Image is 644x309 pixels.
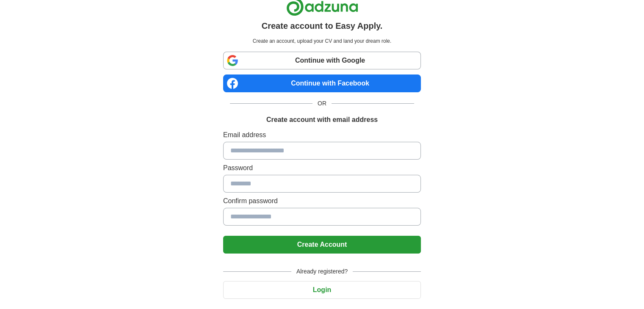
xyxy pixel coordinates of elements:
label: Confirm password [223,196,421,206]
span: Already registered? [291,267,353,276]
h1: Create account with email address [266,115,378,125]
span: OR [312,99,332,108]
label: Password [223,163,421,173]
button: Create Account [223,236,421,254]
a: Continue with Facebook [223,74,421,92]
label: Email address [223,130,421,140]
button: Login [223,281,421,299]
p: Create an account, upload your CV and land your dream role. [225,37,419,45]
h1: Create account to Easy Apply. [262,19,383,32]
a: Continue with Google [223,52,421,69]
a: Login [223,286,421,293]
